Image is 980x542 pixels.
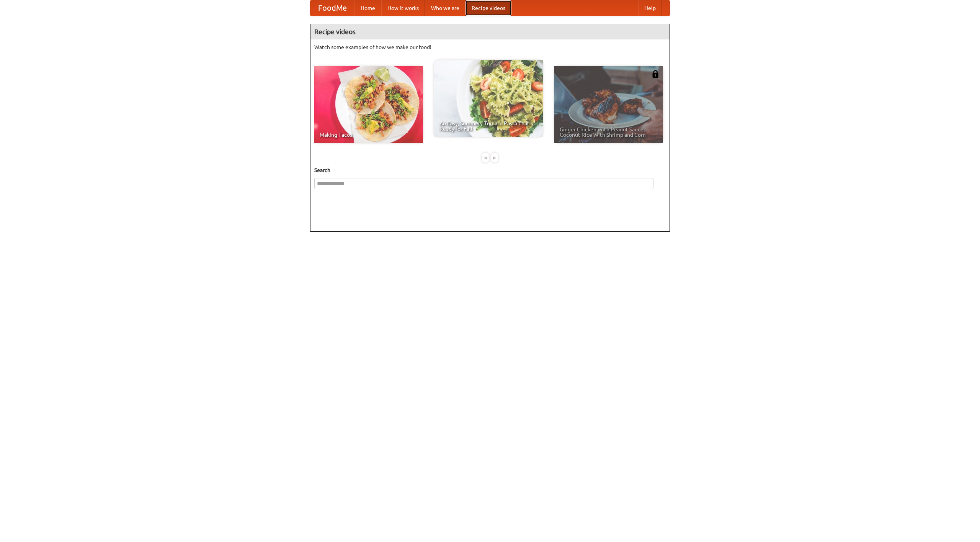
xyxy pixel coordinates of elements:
a: Home [354,0,381,16]
div: » [491,153,498,162]
h5: Search [314,166,666,174]
span: Making Tacos [320,132,418,138]
span: An Easy, Summery Tomato Pasta That's Ready for Fall [439,121,537,131]
div: « [482,153,489,162]
a: How it works [381,0,425,16]
img: 483408.png [652,70,659,78]
a: Who we are [425,0,465,16]
p: Watch some examples of how we make our food! [314,43,666,51]
h4: Recipe videos [310,24,670,39]
a: Help [638,0,662,16]
a: Making Tacos [314,66,423,143]
a: Recipe videos [465,0,511,16]
a: FoodMe [310,0,354,16]
a: An Easy, Summery Tomato Pasta That's Ready for Fall [434,60,543,137]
